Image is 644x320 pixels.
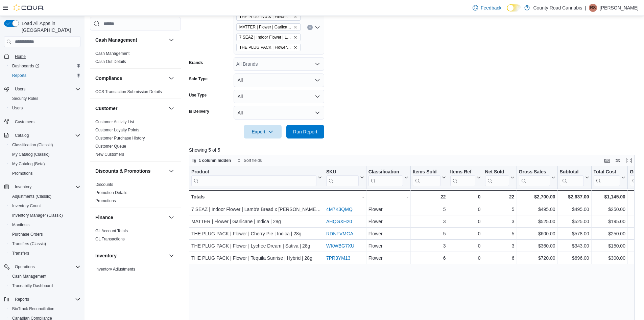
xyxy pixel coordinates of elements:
[95,120,134,124] a: Customer Activity List
[559,230,589,238] div: $578.00
[307,25,313,30] button: Clear input
[95,59,126,64] span: Cash Out Details
[1,182,83,192] button: Inventory
[167,36,175,44] button: Cash Management
[191,169,316,186] div: Product
[9,211,66,219] a: Inventory Manager (Classic)
[12,118,37,126] a: Customers
[368,169,403,186] div: Classification
[559,169,589,186] button: Subtotal
[9,150,52,158] a: My Catalog (Classic)
[413,217,446,226] div: 3
[593,254,625,262] div: $300.00
[559,193,589,201] div: $2,637.00
[189,60,203,65] label: Brands
[519,193,555,201] div: $2,700.00
[12,131,80,140] span: Catalog
[9,141,56,149] a: Classification (Classic)
[485,169,509,186] div: Net Sold
[9,230,80,238] span: Purchase Orders
[90,180,181,208] div: Discounts & Promotions
[15,133,29,138] span: Catalog
[95,144,126,149] a: Customer Queue
[12,283,53,289] span: Traceabilty Dashboard
[95,37,166,43] button: Cash Management
[9,272,49,280] a: Cash Management
[315,25,320,30] button: Open list of options
[191,242,322,250] div: THE PLUG PACK | Flower | Lychee Dream | Sativa | 28g
[95,190,127,195] a: Promotion Details
[286,125,324,138] button: Run Report
[248,125,278,138] span: Export
[326,169,359,175] div: SKU
[9,282,55,290] a: Traceabilty Dashboard
[95,182,113,187] a: Discounts
[1,131,83,140] button: Catalog
[293,15,297,19] button: Remove THE PLUG PACK | Flower | Cherry Pie | Indica | 28g from selection in this group
[12,96,38,101] span: Security Roles
[326,169,359,186] div: SKU URL
[9,249,32,257] a: Transfers
[413,169,446,186] button: Items Sold
[519,169,550,175] div: Gross Sales
[9,104,25,112] a: Users
[450,169,475,175] div: Items Ref
[9,272,80,280] span: Cash Management
[12,274,46,279] span: Cash Management
[326,219,352,224] a: AHQGXH20
[368,242,408,250] div: Flower
[519,254,555,262] div: $720.00
[293,128,317,135] span: Run Report
[90,49,181,68] div: Cash Management
[485,193,514,201] div: 22
[293,25,297,29] button: Remove MATTER | Flower | Garlicane | Indica | 28g from selection in this group
[585,4,586,12] p: |
[189,156,234,165] button: 1 column hidden
[315,61,320,67] button: Open list of options
[326,243,354,249] a: WKWBG7XU
[234,106,324,120] button: All
[12,52,28,61] a: Home
[12,241,46,247] span: Transfers (Classic)
[450,193,480,201] div: 0
[485,242,514,250] div: 3
[9,192,54,200] a: Adjustments (Classic)
[9,160,48,168] a: My Catalog (Beta)
[95,105,117,112] h3: Customer
[9,160,80,168] span: My Catalog (Beta)
[12,232,43,237] span: Purchase Orders
[559,205,589,213] div: $495.00
[95,190,127,195] span: Promotion Details
[7,249,83,258] button: Transfers
[293,35,297,39] button: Remove 7 SEAZ | Indoor Flower | Lamb's Bread x Critical Mass | Hybrid | 14g from selection in thi...
[7,220,83,230] button: Manifests
[9,230,46,238] a: Purchase Orders
[167,74,175,82] button: Compliance
[15,297,29,302] span: Reports
[95,214,166,221] button: Finance
[15,119,34,125] span: Customers
[368,254,408,262] div: Flower
[239,24,292,30] span: MATTER | Flower | Garlicane | Indica | 28g
[413,169,440,175] div: Items Sold
[368,217,408,226] div: Flower
[191,205,322,213] div: 7 SEAZ | Indoor Flower | Lamb's Bread x [PERSON_NAME] | Hybrid | 14g
[7,211,83,220] button: Inventory Manager (Classic)
[326,255,351,261] a: 7PR3YM13
[7,94,83,103] button: Security Roles
[450,230,480,238] div: 0
[614,156,622,165] button: Display options
[90,88,181,99] div: Compliance
[519,169,555,186] button: Gross Sales
[368,230,408,238] div: Flower
[95,237,125,241] a: GL Transactions
[95,152,124,157] span: New Customers
[95,198,116,203] a: Promotions
[7,304,83,314] button: BioTrack Reconciliation
[90,227,181,246] div: Finance
[593,217,625,226] div: $195.00
[593,169,620,186] div: Total Cost
[7,201,83,211] button: Inventory Count
[625,156,633,165] button: Enter fullscreen
[481,4,501,11] span: Feedback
